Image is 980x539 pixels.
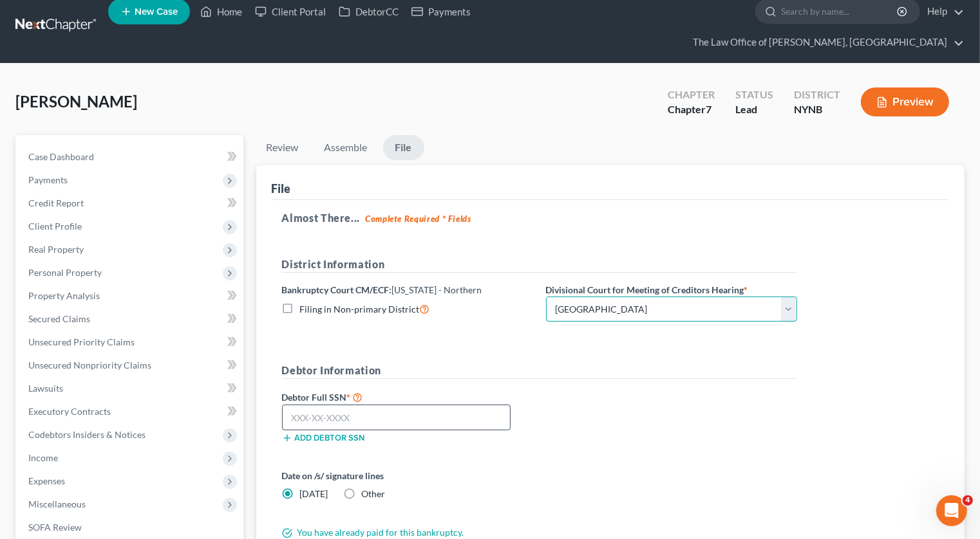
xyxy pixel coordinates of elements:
span: Unsecured Priority Claims [28,336,135,347]
span: Income [28,452,58,463]
div: Lead [735,102,773,117]
div: Chapter [668,87,715,102]
a: The Law Office of [PERSON_NAME], [GEOGRAPHIC_DATA] [686,31,964,54]
div: You have already paid for this bankruptcy. [276,526,804,539]
a: Assemble [314,135,378,160]
label: Debtor Full SSN [276,389,540,405]
span: [PERSON_NAME] [15,92,137,111]
span: SOFA Review [28,522,82,533]
a: Property Analysis [18,284,243,307]
button: Add debtor SSN [282,433,365,443]
span: Real Property [28,244,84,255]
button: Preview [861,87,949,116]
iframe: Intercom live chat [936,495,967,526]
a: Case Dashboard [18,145,243,169]
h5: Almost There... [282,210,939,226]
span: Property Analysis [28,290,100,301]
span: Lawsuits [28,383,63,394]
span: Credit Report [28,197,84,208]
span: Expenses [28,475,65,486]
span: Codebtors Insiders & Notices [28,429,146,440]
div: Chapter [668,102,715,117]
h5: District Information [282,257,797,273]
div: File [272,181,291,196]
a: File [383,135,424,160]
label: Divisional Court for Meeting of Creditors Hearing [546,283,748,297]
span: [US_STATE] - Northern [392,284,482,295]
a: Credit Report [18,192,243,215]
a: Unsecured Nonpriority Claims [18,354,243,377]
a: Secured Claims [18,307,243,331]
a: SOFA Review [18,516,243,539]
a: Lawsuits [18,377,243,400]
span: Payments [28,174,68,185]
span: Filing in Non-primary District [300,304,420,315]
label: Bankruptcy Court CM/ECF: [282,283,482,297]
span: Client Profile [28,221,82,232]
span: New Case [135,7,178,17]
div: NYNB [794,102,840,117]
a: Unsecured Priority Claims [18,331,243,354]
span: Executory Contracts [28,406,111,417]
label: Date on /s/ signature lines [282,469,533,482]
strong: Complete Required * Fields [365,214,471,224]
span: Secured Claims [28,313,90,324]
a: Review [256,135,309,160]
a: Executory Contracts [18,400,243,423]
div: Status [735,87,773,102]
span: Miscellaneous [28,498,86,509]
span: Unsecured Nonpriority Claims [28,360,151,370]
span: Other [362,488,386,499]
span: 7 [706,103,711,115]
input: XXX-XX-XXXX [282,405,511,430]
span: 4 [963,495,973,506]
div: District [794,87,840,102]
h5: Debtor Information [282,363,797,379]
span: Case Dashboard [28,151,94,162]
span: Personal Property [28,267,102,278]
span: [DATE] [300,488,328,499]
